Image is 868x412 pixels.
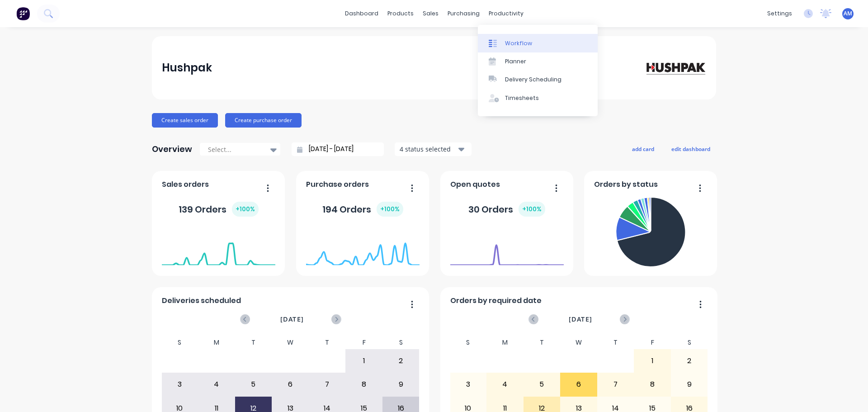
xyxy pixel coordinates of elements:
div: 8 [346,373,382,396]
div: 5 [236,373,272,396]
div: M [486,336,524,349]
div: 2 [671,350,708,372]
div: + 100 % [232,202,259,217]
span: [DATE] [280,314,304,324]
div: Overview [152,140,192,158]
div: 7 [598,373,634,396]
div: 139 Orders [179,202,259,217]
img: Hushpak [643,60,706,76]
a: Timesheets [478,89,598,107]
div: 6 [272,373,308,396]
button: add card [626,143,660,155]
div: 4 status selected [400,144,457,154]
span: Open quotes [450,179,500,190]
div: 5 [524,373,560,396]
a: dashboard [340,7,383,20]
div: 4 [487,373,523,396]
div: S [161,336,198,349]
div: 7 [309,373,345,396]
div: T [235,336,272,349]
img: Factory [16,7,30,20]
div: 30 Orders [468,202,545,217]
div: T [597,336,634,349]
div: products [383,7,418,20]
div: S [382,336,420,349]
a: Planner [478,52,598,71]
div: settings [763,7,797,20]
span: [DATE] [569,314,592,324]
button: Create sales order [152,113,218,128]
div: 1 [634,350,670,372]
div: 4 [198,373,235,396]
span: Sales orders [162,179,209,190]
a: Delivery Scheduling [478,71,598,89]
a: Workflow [478,34,598,52]
div: S [671,336,708,349]
div: productivity [484,7,528,20]
div: F [634,336,671,349]
div: Hushpak [162,59,212,77]
div: Planner [505,57,526,66]
div: S [450,336,487,349]
div: 9 [383,373,419,396]
div: purchasing [443,7,484,20]
div: 3 [162,373,198,396]
div: + 100 % [377,202,403,217]
span: Orders by status [594,179,658,190]
div: W [272,336,309,349]
div: Workflow [505,39,532,47]
span: AM [844,9,852,18]
button: 4 status selected [395,142,472,156]
div: + 100 % [519,202,545,217]
span: Purchase orders [306,179,369,190]
button: edit dashboard [665,143,716,155]
div: 194 Orders [322,202,403,217]
div: T [309,336,346,349]
div: F [345,336,382,349]
button: Create purchase order [225,113,302,128]
div: 6 [561,373,597,396]
div: Delivery Scheduling [505,76,561,84]
div: W [560,336,597,349]
div: 1 [346,350,382,372]
div: 8 [634,373,670,396]
div: T [524,336,561,349]
div: M [198,336,235,349]
div: 9 [671,373,708,396]
div: 3 [450,373,486,396]
div: 2 [383,350,419,372]
div: sales [418,7,443,20]
div: Timesheets [505,94,539,102]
